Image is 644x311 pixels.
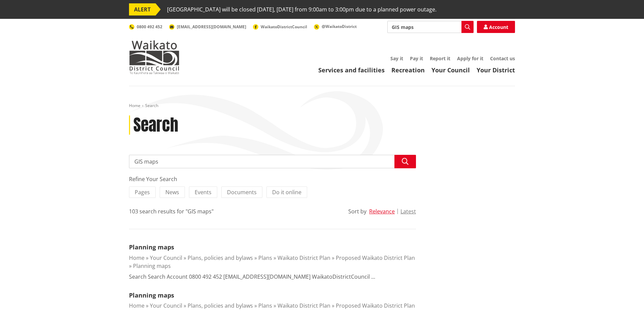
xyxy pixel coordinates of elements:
button: Relevance [369,208,395,214]
a: Services and facilities [318,66,385,74]
a: Plans [258,254,272,262]
a: Contact us [490,55,515,62]
a: 0800 492 452 [129,24,162,30]
button: Latest [400,208,416,214]
span: 0800 492 452 [137,24,162,30]
a: Planning maps [129,291,174,299]
a: @WaikatoDistrict [314,24,357,29]
nav: breadcrumb [129,103,515,109]
a: Proposed Waikato District Plan [336,254,415,262]
a: Planning maps [133,262,171,270]
a: Proposed Waikato District Plan [336,302,415,309]
span: Do it online [272,188,301,196]
a: Waikato District Plan [278,254,330,262]
span: Events [195,188,212,196]
a: Pay it [410,55,423,62]
a: Recreation [391,66,425,74]
a: [EMAIL_ADDRESS][DOMAIN_NAME] [169,24,246,30]
a: Home [129,254,144,262]
a: Account [477,21,515,33]
a: Your District [477,66,515,74]
span: WaikatoDistrictCouncil [261,24,307,30]
span: ALERT [129,3,156,15]
input: Search input [387,21,474,33]
a: Waikato District Plan [278,302,330,309]
h1: Search [133,115,178,135]
div: Refine Your Search [129,175,416,183]
span: Pages [135,188,150,196]
span: News [165,188,179,196]
a: Home [129,302,144,309]
a: Your Council [150,254,182,262]
a: Home [129,103,140,108]
a: Your Council [150,302,182,309]
div: 103 search results for "GIS maps" [129,207,214,215]
a: Plans, policies and bylaws [188,302,253,309]
a: Planning maps [129,243,174,251]
img: Waikato District Council - Te Kaunihera aa Takiwaa o Waikato [129,40,180,74]
div: Sort by [348,207,366,215]
p: Search Search Account 0800 492 452 [EMAIL_ADDRESS][DOMAIN_NAME] WaikatoDistrictCouncil ... [129,273,375,281]
span: [EMAIL_ADDRESS][DOMAIN_NAME] [177,24,246,30]
a: Your Council [431,66,470,74]
a: Apply for it [457,55,483,62]
span: Documents [227,188,257,196]
span: @WaikatoDistrict [322,24,357,29]
a: Say it [390,55,403,62]
a: Plans [258,302,272,309]
input: Search input [129,155,416,168]
a: Report it [430,55,450,62]
span: [GEOGRAPHIC_DATA] will be closed [DATE], [DATE] from 9:00am to 3:00pm due to a planned power outage. [167,3,437,15]
a: WaikatoDistrictCouncil [253,24,307,30]
a: Plans, policies and bylaws [188,254,253,262]
span: Search [145,103,158,108]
